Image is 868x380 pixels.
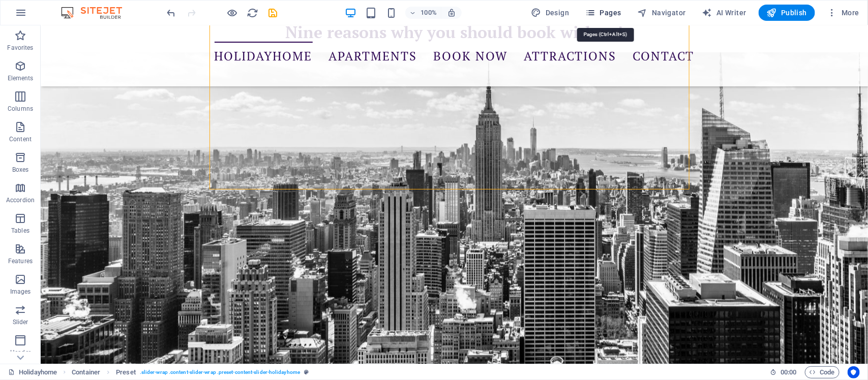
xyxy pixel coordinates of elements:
[58,7,135,19] img: Editor Logo
[7,44,33,52] p: Favorites
[805,366,840,378] button: Code
[226,7,238,19] button: Click here to leave preview mode and continue editing
[8,366,57,378] a: Click to cancel selection. Double-click to open Pages
[267,7,279,19] i: Save (Ctrl+S)
[8,257,33,265] p: Features
[13,318,28,326] p: Slider
[581,5,625,21] button: Pages
[9,135,32,143] p: Content
[527,5,574,21] button: Design
[634,5,690,21] button: Navigator
[10,288,31,296] p: Images
[11,227,29,235] p: Tables
[72,366,309,378] nav: breadcrumb
[698,5,751,21] button: AI Writer
[770,366,797,378] h6: Session time
[527,5,574,21] div: Design (Ctrl+Alt+Y)
[781,366,796,378] span: 00 00
[10,349,31,357] p: Header
[247,7,259,19] i: Reload page
[823,5,863,21] button: More
[405,7,441,19] button: 100%
[8,105,33,113] p: Columns
[12,166,29,174] p: Boxes
[6,196,35,204] p: Accordion
[585,8,621,18] span: Pages
[8,74,34,82] p: Elements
[810,366,835,378] span: Code
[767,8,807,18] span: Publish
[247,7,259,19] button: reload
[267,7,279,19] button: save
[166,7,177,19] i: Undo: Change text (Ctrl+Z)
[447,8,456,17] i: On resize automatically adjust zoom level to fit chosen device.
[638,8,686,18] span: Navigator
[702,8,746,18] span: AI Writer
[165,7,177,19] button: undo
[304,369,309,375] i: This element is a customizable preset
[140,366,300,378] span: . slider-wrap .content-slider-wrap .preset-content-slider-holidayhome
[827,8,859,18] span: More
[848,366,860,378] button: Usercentrics
[759,5,815,21] button: Publish
[421,7,437,19] h6: 100%
[116,366,136,378] span: Click to select. Double-click to edit
[531,8,570,18] span: Design
[72,366,100,378] span: Click to select. Double-click to edit
[788,368,789,376] span: :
